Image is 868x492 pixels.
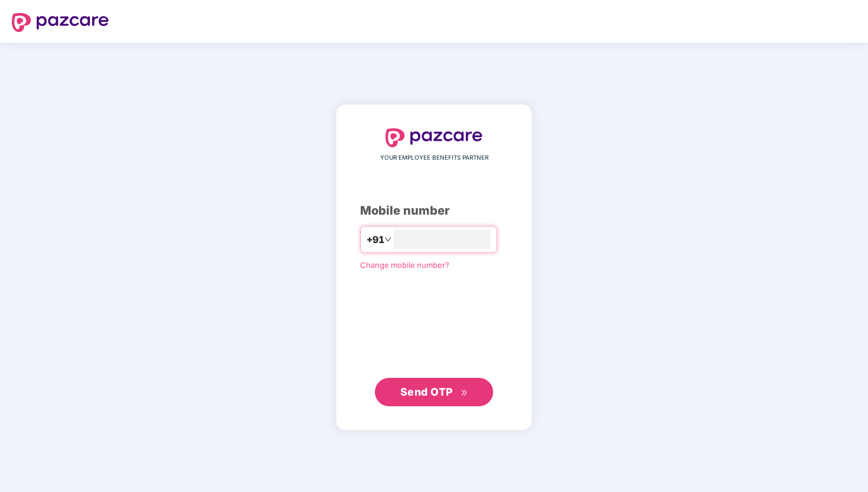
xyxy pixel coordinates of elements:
[461,389,468,397] span: double-right
[367,232,384,247] span: +91
[360,202,508,220] div: Mobile number
[12,13,109,32] img: logo
[375,378,493,406] button: Send OTPdouble-right
[384,236,391,243] span: down
[400,386,453,398] span: Send OTP
[380,153,488,163] span: YOUR EMPLOYEE BENEFITS PARTNER
[386,128,482,147] img: logo
[360,260,449,270] a: Change mobile number?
